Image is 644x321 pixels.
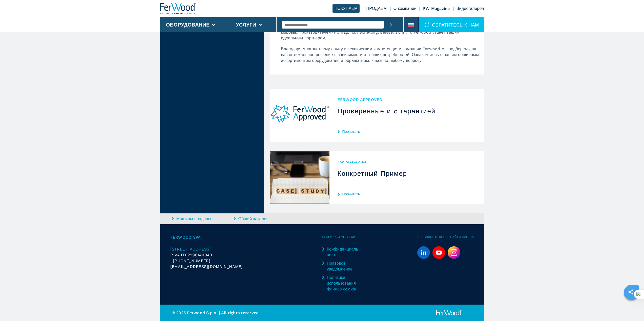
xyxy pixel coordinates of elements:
[622,298,640,317] iframe: Chat
[424,22,429,27] img: ОБРАТИТЕСЬ К НАМ
[322,234,418,240] span: Правила и условия
[384,17,398,32] button: submit-button
[435,310,463,316] img: Ferwood
[419,17,484,32] div: ОБРАТИТЕСЬ К НАМ
[172,310,322,316] p: © 2025 Ferwood S.p.A. | All rights reserved.
[333,4,360,13] a: ПОКУПАЕМ
[338,192,476,196] a: Прочитать
[172,216,232,222] a: Машины проданы
[322,260,359,272] a: Правовое уведомление
[170,253,212,257] span: P.IVA IT02996140048
[338,130,476,134] a: Прочитать
[432,246,445,259] a: youtube
[170,264,243,269] span: [EMAIL_ADDRESS][DOMAIN_NAME]
[448,246,460,259] img: Instagram
[160,3,197,14] img: Ferwood
[236,22,256,28] button: Услуги
[276,46,484,68] p: Благодаря многолетнему опыту и техническим компетенциям компании Ferwood мы подберем для вас опти...
[173,258,211,264] span: [PHONE_NUMBER]
[170,247,211,252] span: [STREET_ADDRESS]
[270,151,329,204] img: Конкретный Пример
[170,234,322,240] span: Ferwood Spa
[423,6,450,11] a: FW Magazine
[322,246,359,258] a: Конфиденциальность
[366,6,387,11] a: ПРОДАЕМ
[417,234,474,240] span: Вы также можете найти нас на
[170,246,322,252] a: [STREET_ADDRESS]
[456,6,484,11] a: Видеогалерея
[166,22,210,28] button: Оборудование
[234,216,294,222] a: Общий каталог
[270,89,329,142] img: Проверенные и c гарантией
[322,275,359,292] a: Политика использования файлов сookie
[338,107,476,115] h3: Проверенные и c гарантией
[625,286,637,298] a: sharethis
[338,159,476,165] span: FW MAGAZINE
[276,23,484,46] p: Если вы ищите подержанные деревообрабатывающие станки высокого качества от лучших мировых произво...
[170,258,322,264] div: t.
[338,97,476,103] span: Ferwood Approved
[417,246,430,259] a: linkedin
[393,6,417,11] a: О компании
[338,169,476,178] h3: Конкретный Пример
